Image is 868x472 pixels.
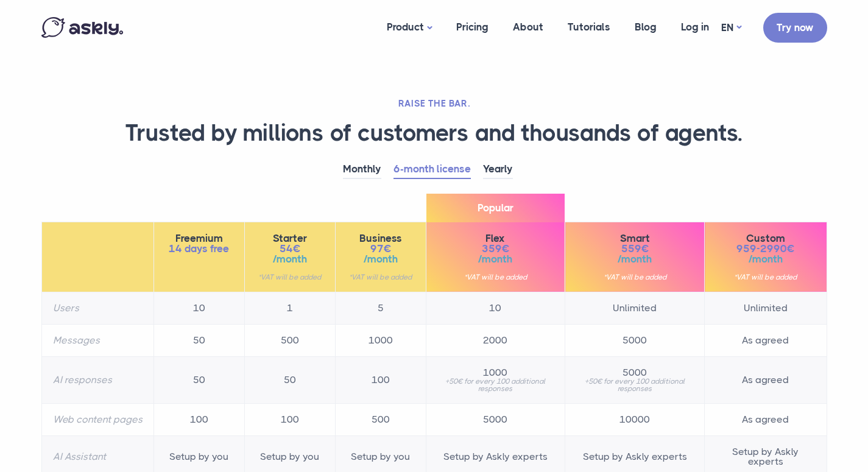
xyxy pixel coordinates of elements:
a: Pricing [444,4,501,51]
h1: Trusted by millions of customers and thousands of agents. [41,119,827,148]
td: 50 [153,324,244,356]
a: Product [375,4,444,52]
td: As agreed [705,324,827,356]
small: +50€ for every 100 additional responses [576,378,693,392]
span: 1000 [437,368,554,378]
td: 10 [426,292,565,324]
a: Log in [669,4,721,51]
td: 50 [244,356,335,403]
a: Blog [623,4,669,51]
td: 5000 [565,324,705,356]
a: EN [721,19,741,37]
span: /month [256,254,324,264]
td: 10 [153,292,244,324]
a: About [501,4,556,51]
span: Freemium [165,233,233,244]
td: 5 [335,292,426,324]
a: Tutorials [556,4,623,51]
td: 100 [335,356,426,403]
span: /month [347,254,415,264]
td: Unlimited [705,292,827,324]
span: 54€ [256,244,324,254]
th: Messages [41,324,153,356]
td: 50 [153,356,244,403]
a: Monthly [343,160,381,179]
small: +50€ for every 100 additional responses [437,378,554,392]
span: 97€ [347,244,415,254]
th: Web content pages [41,403,153,435]
td: 5000 [426,403,565,435]
span: /month [716,254,815,264]
span: As agreed [716,415,815,424]
td: 100 [244,403,335,435]
h2: RAISE THE BAR. [41,97,827,110]
span: 559€ [576,244,693,254]
td: 1 [244,292,335,324]
small: *VAT will be added [437,273,554,281]
span: 359€ [437,244,554,254]
span: 14 days free [165,244,233,254]
a: Try now [763,13,827,43]
td: 100 [153,403,244,435]
td: 10000 [565,403,705,435]
span: As agreed [716,375,815,385]
a: Yearly [483,160,513,179]
span: Custom [716,233,815,244]
span: /month [576,254,693,264]
img: Askly [41,17,123,38]
small: *VAT will be added [347,273,415,281]
td: Unlimited [565,292,705,324]
td: 500 [335,403,426,435]
span: Flex [437,233,554,244]
small: *VAT will be added [716,273,815,281]
a: 6-month license [393,160,471,179]
th: AI responses [41,356,153,403]
td: 500 [244,324,335,356]
span: Smart [576,233,693,244]
span: Business [347,233,415,244]
span: 5000 [576,368,693,378]
small: *VAT will be added [256,273,324,281]
span: 959-2990€ [716,244,815,254]
td: 1000 [335,324,426,356]
td: 2000 [426,324,565,356]
th: Users [41,292,153,324]
span: Starter [256,233,324,244]
small: *VAT will be added [576,273,693,281]
span: /month [437,254,554,264]
span: Popular [426,194,565,222]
